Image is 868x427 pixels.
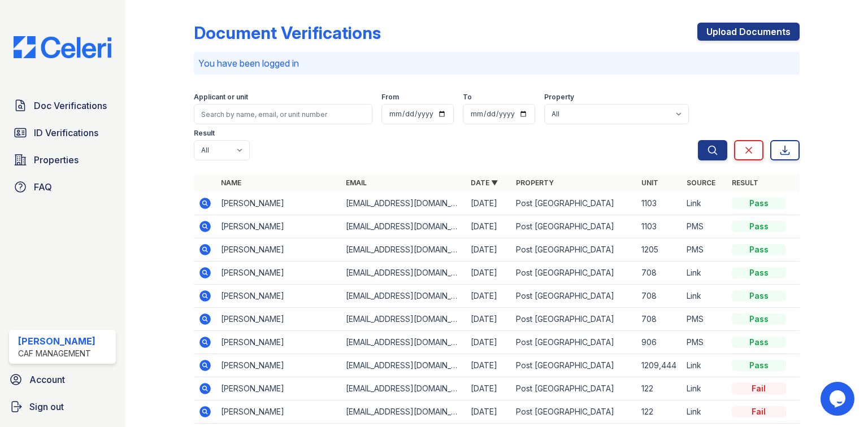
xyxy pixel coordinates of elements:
[511,215,636,238] td: Post [GEOGRAPHIC_DATA]
[511,238,636,262] td: Post [GEOGRAPHIC_DATA]
[682,192,727,215] td: Link
[511,262,636,285] td: Post [GEOGRAPHIC_DATA]
[34,99,107,112] span: Doc Verifications
[682,238,727,262] td: PMS
[682,285,727,308] td: Link
[732,290,786,302] div: Pass
[687,178,715,187] a: Source
[381,93,399,102] label: From
[466,400,511,424] td: [DATE]
[5,395,120,418] a: Sign out
[341,262,466,285] td: [EMAIL_ADDRESS][DOMAIN_NAME]
[216,400,341,424] td: [PERSON_NAME]
[18,334,96,348] div: [PERSON_NAME]
[34,126,98,140] span: ID Verifications
[682,262,727,285] td: Link
[682,331,727,354] td: PMS
[637,285,682,308] td: 708
[682,308,727,331] td: PMS
[466,285,511,308] td: [DATE]
[34,153,79,167] span: Properties
[463,93,472,102] label: To
[732,221,786,232] div: Pass
[29,373,65,386] span: Account
[732,337,786,348] div: Pass
[682,215,727,238] td: PMS
[341,192,466,215] td: [EMAIL_ADDRESS][DOMAIN_NAME]
[821,382,857,416] iframe: chat widget
[466,377,511,400] td: [DATE]
[511,377,636,400] td: Post [GEOGRAPHIC_DATA]
[5,36,120,58] img: CE_Logo_Blue-a8612792a0a2168367f1c8372b55b34899dd931a85d93a1a3d3e32e68fde9ad4.png
[732,360,786,371] div: Pass
[637,354,682,377] td: 1209,444
[637,192,682,215] td: 1103
[511,192,636,215] td: Post [GEOGRAPHIC_DATA]
[544,93,574,102] label: Property
[194,93,248,102] label: Applicant or unit
[471,178,498,187] a: Date ▼
[198,56,795,70] p: You have been logged in
[732,313,786,325] div: Pass
[9,176,116,198] a: FAQ
[194,129,215,138] label: Result
[216,308,341,331] td: [PERSON_NAME]
[637,308,682,331] td: 708
[216,354,341,377] td: [PERSON_NAME]
[732,198,786,209] div: Pass
[341,285,466,308] td: [EMAIL_ADDRESS][DOMAIN_NAME]
[194,23,381,43] div: Document Verifications
[466,331,511,354] td: [DATE]
[29,400,64,413] span: Sign out
[466,308,511,331] td: [DATE]
[216,377,341,400] td: [PERSON_NAME]
[341,308,466,331] td: [EMAIL_ADDRESS][DOMAIN_NAME]
[9,149,116,171] a: Properties
[216,285,341,308] td: [PERSON_NAME]
[216,215,341,238] td: [PERSON_NAME]
[341,354,466,377] td: [EMAIL_ADDRESS][DOMAIN_NAME]
[732,383,786,394] div: Fail
[732,267,786,278] div: Pass
[221,178,241,187] a: Name
[466,215,511,238] td: [DATE]
[697,23,800,41] a: Upload Documents
[637,331,682,354] td: 906
[216,238,341,262] td: [PERSON_NAME]
[511,308,636,331] td: Post [GEOGRAPHIC_DATA]
[637,262,682,285] td: 708
[5,368,120,391] a: Account
[511,331,636,354] td: Post [GEOGRAPHIC_DATA]
[637,215,682,238] td: 1103
[511,400,636,424] td: Post [GEOGRAPHIC_DATA]
[341,377,466,400] td: [EMAIL_ADDRESS][DOMAIN_NAME]
[18,348,96,359] div: CAF Management
[641,178,658,187] a: Unit
[637,400,682,424] td: 122
[341,215,466,238] td: [EMAIL_ADDRESS][DOMAIN_NAME]
[34,180,52,194] span: FAQ
[341,331,466,354] td: [EMAIL_ADDRESS][DOMAIN_NAME]
[346,178,367,187] a: Email
[466,354,511,377] td: [DATE]
[511,285,636,308] td: Post [GEOGRAPHIC_DATA]
[341,238,466,262] td: [EMAIL_ADDRESS][DOMAIN_NAME]
[466,262,511,285] td: [DATE]
[682,400,727,424] td: Link
[466,238,511,262] td: [DATE]
[516,178,554,187] a: Property
[216,262,341,285] td: [PERSON_NAME]
[341,400,466,424] td: [EMAIL_ADDRESS][DOMAIN_NAME]
[216,192,341,215] td: [PERSON_NAME]
[637,238,682,262] td: 1205
[682,377,727,400] td: Link
[732,178,758,187] a: Result
[216,331,341,354] td: [PERSON_NAME]
[732,244,786,255] div: Pass
[9,121,116,144] a: ID Verifications
[466,192,511,215] td: [DATE]
[194,104,372,124] input: Search by name, email, or unit number
[511,354,636,377] td: Post [GEOGRAPHIC_DATA]
[9,94,116,117] a: Doc Verifications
